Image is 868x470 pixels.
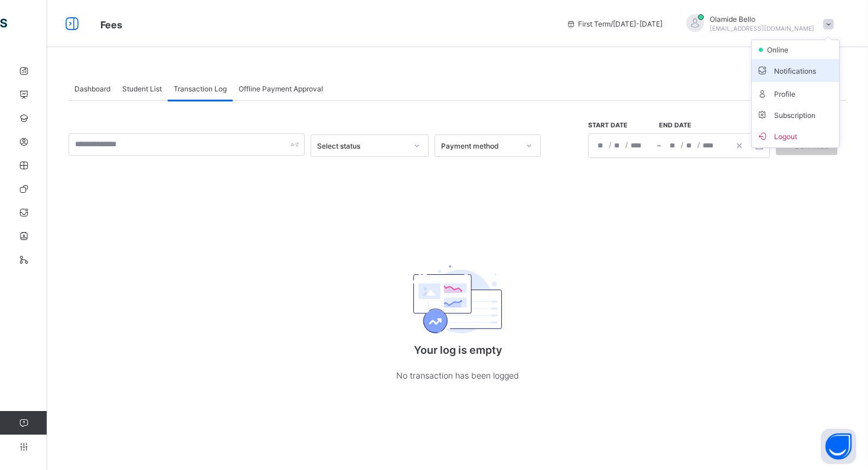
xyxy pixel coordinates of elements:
[239,84,323,93] span: Offline Payment Approval
[752,124,839,147] li: dropdown-list-item-buttom-7
[588,121,659,129] span: Start date
[710,15,814,24] span: Olamide Bello
[413,265,502,336] img: emptyFees.b9d510d6f304bf9969c5d2a1967ba1bd.svg
[625,140,628,150] span: /
[756,111,815,120] span: Subscription
[752,40,839,59] li: dropdown-list-item-null-2
[752,82,839,105] li: dropdown-list-item-text-4
[756,129,834,143] span: Logout
[566,19,663,28] span: session/term information
[657,140,661,151] span: –
[766,45,795,54] span: online
[441,142,519,150] div: Payment method
[340,368,576,383] p: No transaction has been logged
[317,142,407,150] div: Select status
[659,121,730,129] span: End date
[674,14,840,34] div: OlamideBello
[340,344,576,356] p: Your log is empty
[122,84,162,93] span: Student List
[681,140,683,150] span: /
[756,87,834,100] span: Profile
[752,59,839,82] li: dropdown-list-item-text-3
[697,140,700,150] span: /
[710,25,814,32] span: [EMAIL_ADDRESS][DOMAIN_NAME]
[174,84,227,93] span: Transaction Log
[74,84,110,93] span: Dashboard
[756,64,834,77] span: Notifications
[821,429,856,464] button: Open asap
[609,140,611,150] span: /
[100,19,122,31] span: Fees
[340,233,576,406] div: Your log is empty
[752,105,839,124] li: dropdown-list-item-null-6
